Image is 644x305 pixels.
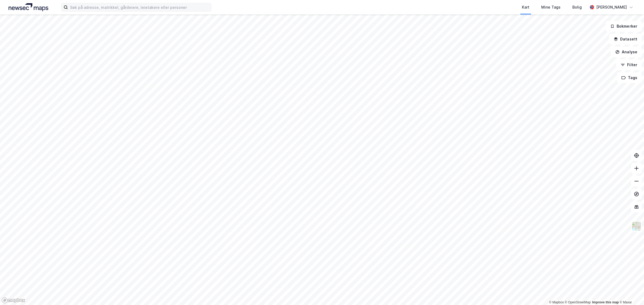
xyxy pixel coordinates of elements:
div: Kart [522,4,529,10]
button: Analyse [611,47,642,57]
input: Søk på adresse, matrikkel, gårdeiere, leietakere eller personer [68,3,211,11]
img: logo.a4113a55bc3d86da70a041830d287a7e.svg [9,3,48,11]
div: Kontrollprogram for chat [617,279,644,305]
a: Mapbox homepage [2,297,25,303]
button: Bokmerker [606,21,642,32]
button: Filter [616,59,642,70]
button: Tags [617,72,642,83]
a: Mapbox [549,300,564,304]
a: Improve this map [592,300,619,304]
div: Mine Tags [541,4,561,10]
button: Datasett [609,34,642,44]
a: OpenStreetMap [565,300,591,304]
div: Bolig [572,4,582,10]
div: [PERSON_NAME] [596,4,627,10]
img: Z [631,221,642,231]
iframe: Chat Widget [617,279,644,305]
